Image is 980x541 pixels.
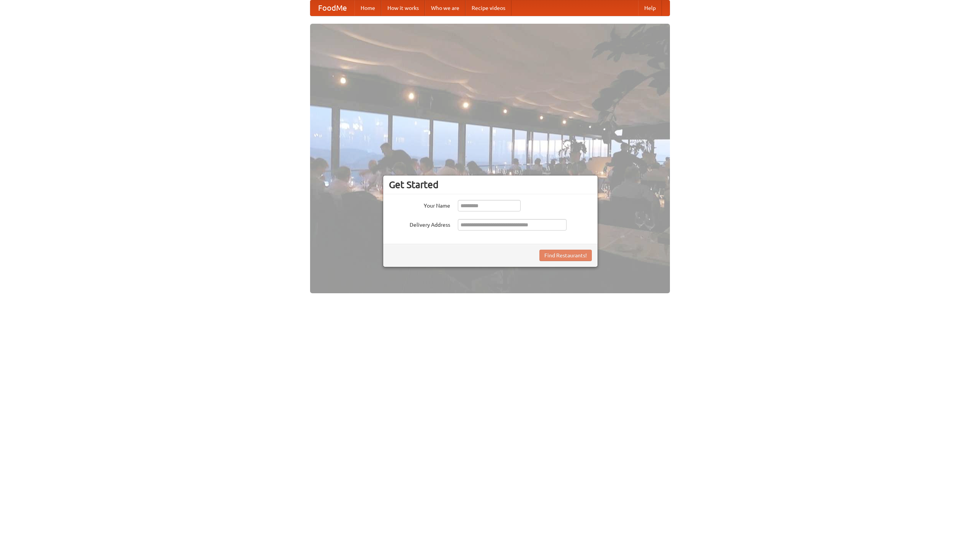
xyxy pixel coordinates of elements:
label: Your Name [389,200,450,210]
a: Recipe videos [465,0,511,16]
h3: Get Started [389,179,592,190]
a: Home [354,0,381,16]
a: How it works [381,0,425,16]
button: Find Restaurants! [539,250,592,261]
a: Who we are [425,0,465,16]
a: FoodMe [310,0,354,16]
a: Help [638,0,662,16]
label: Delivery Address [389,219,450,229]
